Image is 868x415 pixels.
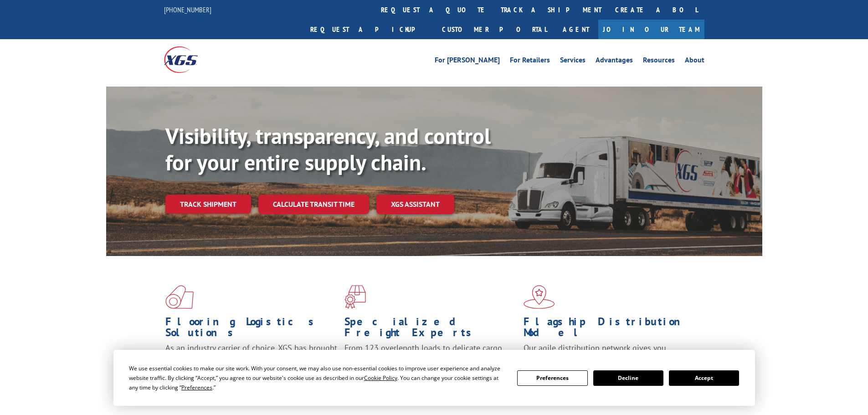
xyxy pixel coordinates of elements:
[113,350,755,406] div: Cookie Consent Prompt
[524,316,696,343] h1: Flagship Distribution Model
[554,20,598,39] a: Agent
[560,56,586,67] a: Services
[364,374,397,382] span: Cookie Policy
[510,56,550,67] a: For Retailers
[344,285,366,309] img: xgs-icon-focused-on-flooring-red
[643,56,675,67] a: Resources
[181,384,212,391] span: Preferences
[598,20,704,39] a: Join Our Team
[303,20,435,39] a: Request a pickup
[593,370,663,386] button: Decline
[165,316,338,343] h1: Flooring Logistics Solutions
[165,195,251,214] a: Track shipment
[164,5,211,14] a: [PHONE_NUMBER]
[258,195,369,214] a: Calculate transit time
[435,56,500,67] a: For [PERSON_NAME]
[344,343,517,383] p: From 123 overlength loads to delicate cargo, our experienced staff knows the best way to move you...
[685,56,704,67] a: About
[344,316,517,343] h1: Specialized Freight Experts
[376,195,454,214] a: XGS ASSISTANT
[165,343,337,375] span: As an industry carrier of choice, XGS has brought innovation and dedication to flooring logistics...
[524,285,555,309] img: xgs-icon-flagship-distribution-model-red
[517,370,587,386] button: Preferences
[524,343,691,364] span: Our agile distribution network gives you nationwide inventory management on demand.
[165,285,194,309] img: xgs-icon-total-supply-chain-intelligence-red
[596,56,633,67] a: Advantages
[669,370,739,386] button: Accept
[435,20,554,39] a: Customer Portal
[129,364,506,392] div: We use essential cookies to make our site work. With your consent, we may also use non-essential ...
[165,122,491,176] b: Visibility, transparency, and control for your entire supply chain.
